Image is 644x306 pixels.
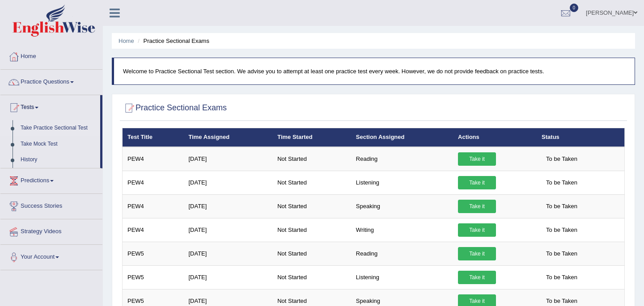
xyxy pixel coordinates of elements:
[122,101,227,115] h2: Practice Sectional Exams
[0,245,102,267] a: Your Account
[0,219,102,242] a: Strategy Videos
[123,147,184,171] td: PEW4
[351,147,453,171] td: Reading
[458,152,496,166] a: Take it
[183,147,272,171] td: [DATE]
[0,194,102,216] a: Success Stories
[351,171,453,194] td: Listening
[272,171,351,194] td: Not Started
[123,194,184,218] td: PEW4
[183,265,272,289] td: [DATE]
[542,176,582,189] span: To be Taken
[183,218,272,242] td: [DATE]
[0,168,102,191] a: Predictions
[136,37,209,45] li: Practice Sectional Exams
[542,223,582,237] span: To be Taken
[119,38,134,44] a: Home
[542,200,582,213] span: To be Taken
[453,128,537,147] th: Actions
[458,200,496,213] a: Take it
[542,271,582,284] span: To be Taken
[542,247,582,260] span: To be Taken
[17,120,100,136] a: Take Practice Sectional Test
[570,4,579,12] span: 0
[17,152,100,168] a: History
[123,171,184,194] td: PEW4
[458,176,496,189] a: Take it
[537,128,624,147] th: Status
[0,95,100,117] a: Tests
[123,242,184,265] td: PEW5
[272,242,351,265] td: Not Started
[0,70,102,92] a: Practice Questions
[351,265,453,289] td: Listening
[351,194,453,218] td: Speaking
[272,218,351,242] td: Not Started
[272,147,351,171] td: Not Started
[183,242,272,265] td: [DATE]
[183,128,272,147] th: Time Assigned
[123,265,184,289] td: PEW5
[183,194,272,218] td: [DATE]
[542,152,582,166] span: To be Taken
[272,265,351,289] td: Not Started
[183,171,272,194] td: [DATE]
[351,242,453,265] td: Reading
[272,194,351,218] td: Not Started
[123,218,184,242] td: PEW4
[458,271,496,284] a: Take it
[351,128,453,147] th: Section Assigned
[123,128,184,147] th: Test Title
[458,247,496,260] a: Take it
[272,128,351,147] th: Time Started
[458,223,496,237] a: Take it
[351,218,453,242] td: Writing
[0,44,102,67] a: Home
[17,136,100,152] a: Take Mock Test
[123,67,626,75] p: Welcome to Practice Sectional Test section. We advise you to attempt at least one practice test e...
